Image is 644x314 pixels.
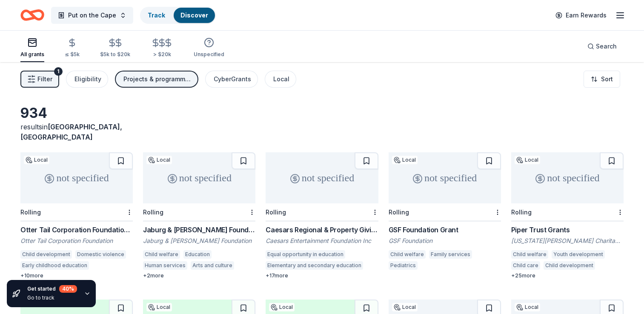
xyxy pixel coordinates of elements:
div: CyberGrants [214,74,251,84]
button: All grants [20,34,44,62]
div: Local [24,156,49,164]
div: Piper Trust Grants [511,225,624,235]
div: not specified [143,152,255,203]
div: + 17 more [266,272,378,279]
button: ≤ $5k [65,34,80,62]
div: not specified [511,152,624,203]
div: Child welfare [389,250,426,259]
div: not specified [20,152,133,203]
span: Put on the Cape [68,10,116,20]
div: GSF Foundation [389,237,501,245]
button: TrackDiscover [140,7,216,24]
button: Put on the Cape [51,7,133,24]
div: Local [269,303,295,311]
a: Earn Rewards [550,8,612,23]
div: All grants [20,51,44,58]
button: CyberGrants [205,71,258,88]
div: Get started [27,285,77,293]
div: Eligibility [74,74,101,84]
button: $5k to $20k [100,34,130,62]
div: Unspecified [194,51,224,58]
div: Rolling [143,208,163,216]
div: Youth development [552,250,605,259]
div: Child care [511,261,540,270]
div: Local [392,156,418,164]
button: Sort [584,71,620,88]
div: 934 [20,105,133,122]
div: Jaburg & [PERSON_NAME] Foundation Grant [143,225,255,235]
button: Unspecified [194,34,224,62]
div: $5k to $20k [100,51,130,58]
button: Filter1 [20,71,59,88]
div: Pediatrics [389,261,418,270]
a: not specifiedRollingCaesars Regional & Property GivingCaesars Entertainment Foundation IncEqual o... [266,152,378,279]
a: Home [20,5,44,25]
a: not specifiedLocalRollingPiper Trust Grants[US_STATE][PERSON_NAME] Charitable TrustChild welfareY... [511,152,624,279]
div: + 10 more [20,272,133,279]
div: > $20k [151,51,173,58]
div: results [20,122,133,142]
button: Local [265,71,296,88]
div: Early childhood education [20,261,89,270]
a: Track [148,11,165,19]
div: + 2 more [143,272,255,279]
div: Child development [20,250,72,259]
div: ≤ $5k [65,51,80,58]
div: Child welfare [511,250,548,259]
div: Local [273,74,289,84]
a: not specifiedLocalRollingOtter Tail Corporation Foundation Grant ProgramOtter Tail Corporation Fo... [20,152,133,279]
span: Search [596,41,617,51]
span: Filter [37,74,52,84]
div: Go to track [27,294,77,301]
div: [US_STATE][PERSON_NAME] Charitable Trust [511,237,624,245]
div: Family services [429,250,472,259]
a: not specifiedLocalRollingGSF Foundation GrantGSF FoundationChild welfareFamily servicesPediatrics [389,152,501,272]
div: Elementary and secondary education [266,261,363,270]
div: Caesars Entertainment Foundation Inc [266,237,378,245]
span: [GEOGRAPHIC_DATA], [GEOGRAPHIC_DATA] [20,123,122,141]
div: Local [515,156,540,164]
div: Projects & programming, Education, General operations [123,74,192,84]
div: + 25 more [511,272,624,279]
div: 1 [54,67,63,76]
div: not specified [389,152,501,203]
span: in [20,123,122,141]
button: Projects & programming, Education, General operations [115,71,198,88]
div: Human services [143,261,187,270]
div: Rolling [511,208,532,216]
div: Domestic violence [75,250,126,259]
div: not specified [266,152,378,203]
div: 40 % [59,285,77,293]
div: Equal opportunity in education [266,250,345,259]
button: > $20k [151,34,173,62]
button: Eligibility [66,71,108,88]
div: Rolling [266,208,286,216]
div: Rolling [20,208,41,216]
div: Otter Tail Corporation Foundation [20,237,133,245]
div: GSF Foundation Grant [389,225,501,235]
span: Sort [601,74,613,84]
div: Child development [544,261,595,270]
a: Discover [180,11,208,19]
a: not specifiedLocalRollingJaburg & [PERSON_NAME] Foundation GrantJaburg & [PERSON_NAME] Foundation... [143,152,255,279]
div: Otter Tail Corporation Foundation Grant Program [20,225,133,235]
div: Child welfare [143,250,180,259]
div: Local [146,303,172,311]
div: Arts and culture [191,261,234,270]
div: Jaburg & [PERSON_NAME] Foundation [143,237,255,245]
div: Local [515,303,540,311]
div: Local [146,156,172,164]
div: Local [392,303,418,311]
button: Search [581,38,624,55]
div: Caesars Regional & Property Giving [266,225,378,235]
div: Education [183,250,212,259]
div: Rolling [389,208,409,216]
